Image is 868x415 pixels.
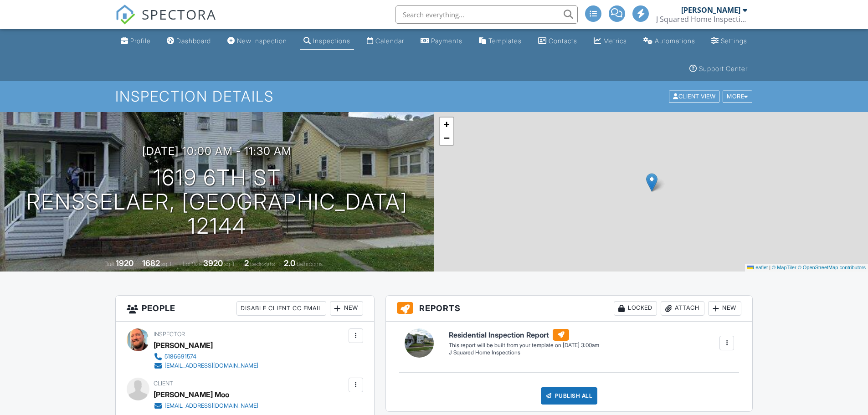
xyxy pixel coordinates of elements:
[154,331,185,338] span: Inspector
[154,380,173,387] span: Client
[488,37,522,45] div: Templates
[154,401,258,410] a: [EMAIL_ADDRESS][DOMAIN_NAME]
[161,261,174,267] span: sq. ft.
[164,402,258,410] div: [EMAIL_ADDRESS][DOMAIN_NAME]
[154,388,229,401] div: [PERSON_NAME] Moo
[699,65,748,72] div: Support Center
[224,261,236,267] span: sq.ft.
[163,33,215,50] a: Dashboard
[395,5,578,24] input: Search everything...
[15,166,420,238] h1: 1619 6th St Rensselaer, [GEOGRAPHIC_DATA] 12144
[655,37,695,45] div: Automations
[449,342,599,349] div: This report will be built from your template on [DATE] 3:00am
[747,265,768,270] a: Leaflet
[590,33,631,50] a: Metrics
[236,301,326,316] div: Disable Client CC Email
[142,145,292,157] h3: [DATE] 10:00 am - 11:30 am
[640,33,699,50] a: Automations (Advanced)
[250,261,275,267] span: bedrooms
[115,12,216,31] a: SPECTORA
[116,296,374,322] h3: People
[237,37,287,45] div: New Inspection
[708,33,751,50] a: Settings
[614,301,657,316] div: Locked
[443,118,449,130] span: +
[534,33,581,50] a: Contacts
[386,296,753,322] h3: Reports
[798,265,866,270] a: © OpenStreetMap contributors
[772,265,796,270] a: © MapTiler
[603,37,627,45] div: Metrics
[203,258,223,268] div: 3920
[431,37,462,45] div: Payments
[142,258,160,268] div: 1682
[183,261,202,267] span: Lot Size
[115,5,135,25] img: The Best Home Inspection Software - Spectora
[440,118,453,131] a: Zoom in
[297,261,323,267] span: bathrooms
[224,33,291,50] a: New Inspection
[244,258,249,268] div: 2
[656,15,747,24] div: J Squared Home Inspections, LLC
[117,33,154,50] a: Company Profile
[154,338,213,352] div: [PERSON_NAME]
[330,301,363,316] div: New
[449,349,599,357] div: J Squared Home Inspections
[769,265,770,270] span: |
[686,61,751,77] a: Support Center
[541,387,598,405] div: Publish All
[449,329,599,341] h6: Residential Inspection Report
[375,37,404,45] div: Calendar
[721,37,747,45] div: Settings
[130,37,151,45] div: Profile
[154,361,258,370] a: [EMAIL_ADDRESS][DOMAIN_NAME]
[475,33,525,50] a: Templates
[164,362,258,369] div: [EMAIL_ADDRESS][DOMAIN_NAME]
[440,131,453,145] a: Zoom out
[669,91,719,103] div: Client View
[116,258,134,268] div: 1920
[154,352,258,361] a: 5186691574
[723,91,752,103] div: More
[104,261,114,267] span: Built
[661,301,704,316] div: Attach
[142,5,216,24] span: SPECTORA
[300,33,354,50] a: Inspections
[708,301,741,316] div: New
[284,258,295,268] div: 2.0
[668,92,722,99] a: Client View
[646,173,657,192] img: Marker
[443,132,449,143] span: −
[176,37,211,45] div: Dashboard
[115,88,753,104] h1: Inspection Details
[313,37,350,45] div: Inspections
[363,33,408,50] a: Calendar
[417,33,466,50] a: Payments
[681,5,740,15] div: [PERSON_NAME]
[549,37,577,45] div: Contacts
[164,353,196,360] div: 5186691574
